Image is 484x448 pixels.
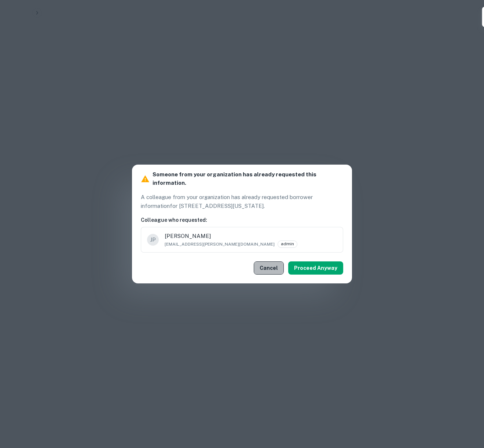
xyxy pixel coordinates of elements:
[141,193,343,210] p: A colleague from your organization has already requested borrower information for [STREET_ADDRESS...
[165,241,275,247] span: [EMAIL_ADDRESS][PERSON_NAME][DOMAIN_NAME]
[141,216,343,224] h6: Colleague who requested:
[288,261,343,275] button: Proceed Anyway
[165,232,337,240] span: [PERSON_NAME]
[153,170,343,187] h6: Someone from your organization has already requested this information.
[254,261,284,275] button: Cancel
[278,240,297,247] span: admin
[147,234,159,246] div: JP
[447,389,484,425] iframe: Chat Widget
